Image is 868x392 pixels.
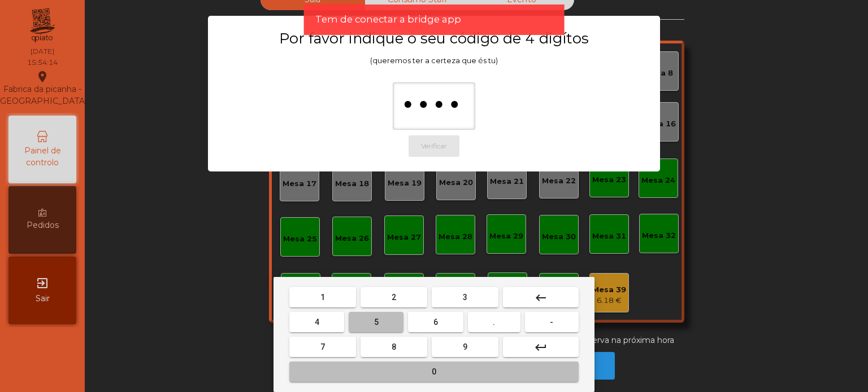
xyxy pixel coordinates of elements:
span: 7 [320,342,325,351]
span: 9 [463,342,467,351]
span: 6 [433,318,438,327]
button: 0 [289,362,579,382]
span: Tem de conectar a bridge app [315,12,461,27]
span: 5 [374,318,379,327]
span: 4 [315,318,319,327]
button: . [468,312,520,332]
button: 2 [361,287,427,307]
button: 5 [349,312,403,332]
span: (queremos ter a certeza que és tu) [370,56,498,65]
button: 4 [289,312,344,332]
span: 2 [392,293,396,302]
span: 3 [463,293,467,302]
span: 0 [432,367,436,376]
button: 9 [432,337,498,357]
span: 8 [392,342,396,351]
button: 1 [289,287,356,307]
span: 1 [320,293,325,302]
button: - [525,312,579,332]
mat-icon: keyboard_return [534,341,548,354]
button: 8 [361,337,427,357]
button: 6 [408,312,463,332]
button: 7 [289,337,356,357]
button: 3 [432,287,498,307]
mat-icon: keyboard_backspace [534,291,548,305]
h3: Por favor indique o seu código de 4 digítos [230,29,638,47]
span: . [493,318,495,327]
span: - [550,318,553,327]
